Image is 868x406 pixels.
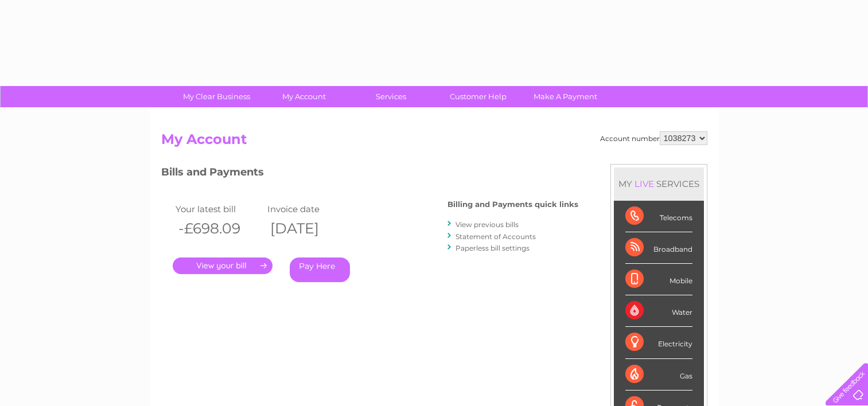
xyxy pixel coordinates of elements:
[161,164,578,184] h3: Bills and Payments
[264,201,356,217] td: Invoice date
[173,257,273,274] a: .
[447,200,578,209] h4: Billing and Payments quick links
[169,86,264,107] a: My Clear Business
[600,131,707,145] div: Account number
[625,201,692,232] div: Telecoms
[456,244,530,252] a: Paperless bill settings
[173,201,264,217] td: Your latest bill
[625,232,692,264] div: Broadband
[518,86,613,107] a: Make A Payment
[456,232,536,241] a: Statement of Accounts
[431,86,526,107] a: Customer Help
[614,167,704,200] div: MY SERVICES
[625,295,692,327] div: Water
[173,217,264,240] th: -£698.09
[625,327,692,358] div: Electricity
[344,86,438,107] a: Services
[161,131,707,153] h2: My Account
[456,220,519,229] a: View previous bills
[256,86,351,107] a: My Account
[264,217,356,240] th: [DATE]
[632,178,656,189] div: LIVE
[625,264,692,295] div: Mobile
[290,257,350,282] a: Pay Here
[625,359,692,391] div: Gas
